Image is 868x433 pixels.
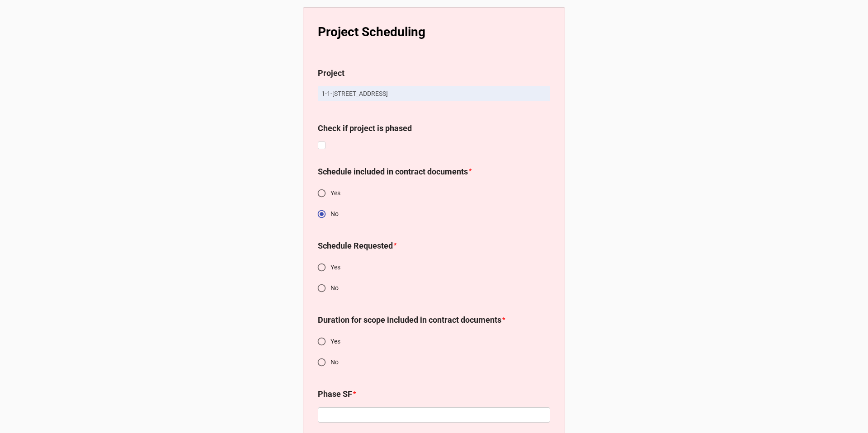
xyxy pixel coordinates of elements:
span: Yes [330,337,340,346]
label: Check if project is phased [318,122,412,135]
p: 1-1-[STREET_ADDRESS] [321,89,547,98]
label: Duration for scope included in contract documents [318,314,501,326]
label: Phase SF [318,388,352,400]
span: No [330,209,339,219]
span: Yes [330,263,340,272]
label: Schedule included in contract documents [318,165,468,178]
span: Yes [330,188,340,198]
b: Project Scheduling [318,24,425,39]
label: Schedule Requested [318,240,393,252]
span: No [330,358,339,367]
label: Project [318,67,344,80]
span: No [330,283,339,293]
